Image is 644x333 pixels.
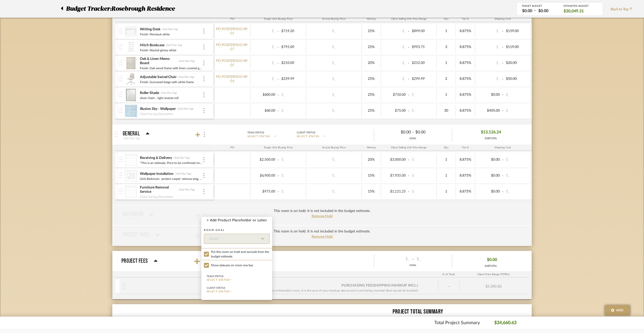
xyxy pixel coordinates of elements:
[204,252,209,257] input: Put this room on hold and exclude from the budget estimate.
[211,263,254,268] span: Show statuses on room row bar.
[207,279,229,281] span: SELECT STATUS
[207,290,229,293] span: SELECT STATUS
[201,217,272,224] button: + Add Product Placeholder or Labor
[204,228,270,233] div: Room Goal
[207,274,223,279] div: Team Status
[204,263,209,268] input: Show statuses on room row bar.
[211,250,270,259] span: Put this room on hold and exclude from the budget estimate.
[204,234,270,244] input: Select Type
[207,286,225,290] div: Client Status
